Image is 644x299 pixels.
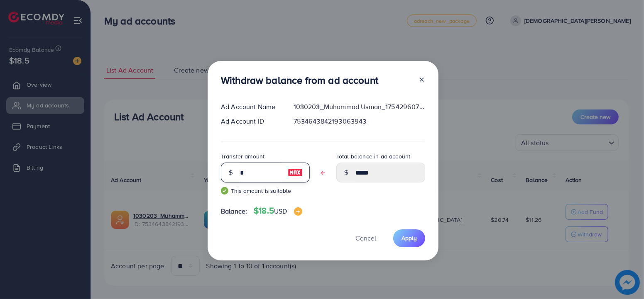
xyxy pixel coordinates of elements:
div: Ad Account Name [214,102,287,112]
h4: $18.5 [254,206,302,216]
span: Cancel [355,233,376,243]
h3: Withdraw balance from ad account [221,74,378,86]
label: Total balance in ad account [336,152,410,160]
span: Balance: [221,207,247,216]
span: USD [274,207,287,216]
img: image [294,207,302,216]
button: Cancel [345,229,387,247]
div: Ad Account ID [214,117,287,126]
div: 7534643842193063943 [287,117,432,126]
div: 1030203_Muhammad Usman_1754296073204 [287,102,432,112]
span: Apply [402,234,417,242]
small: This amount is suitable [221,187,310,195]
img: guide [221,187,228,194]
button: Apply [393,229,425,247]
label: Transfer amount [221,152,264,160]
img: image [288,168,303,177]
